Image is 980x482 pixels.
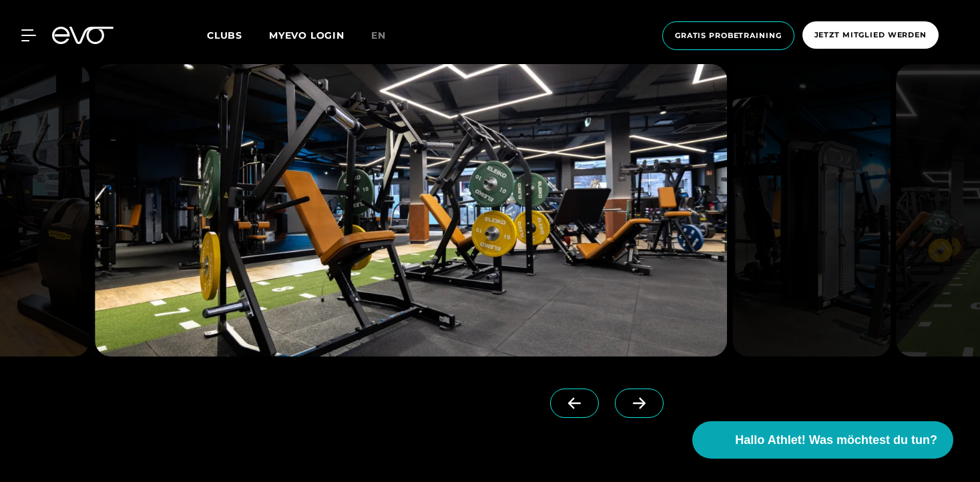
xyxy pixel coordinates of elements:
[207,29,269,41] a: Clubs
[798,21,943,50] a: Jetzt Mitglied werden
[814,29,927,41] span: Jetzt Mitglied werden
[658,21,798,50] a: Gratis Probetraining
[692,421,953,459] button: Hallo Athlet! Was möchtest du tun?
[675,30,782,41] span: Gratis Probetraining
[95,64,727,356] img: evofitness
[371,28,402,43] a: en
[735,431,937,449] span: Hallo Athlet! Was möchtest du tun?
[371,29,386,41] span: en
[207,29,242,41] span: Clubs
[732,64,891,356] img: evofitness
[269,29,344,41] a: MYEVO LOGIN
